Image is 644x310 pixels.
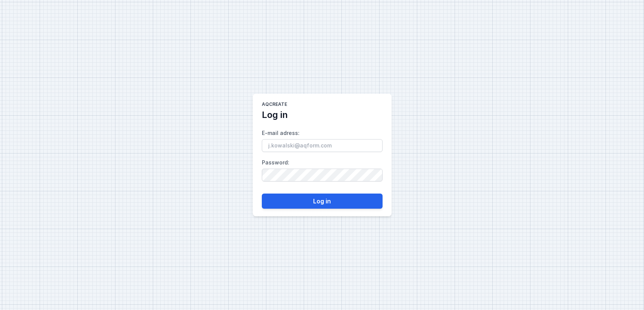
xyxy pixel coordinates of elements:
[262,127,383,152] label: E-mail adress :
[262,101,287,109] h1: AQcreate
[262,109,288,121] h2: Log in
[262,169,383,181] input: Password:
[262,194,383,209] button: Log in
[262,157,383,181] label: Password :
[262,139,383,152] input: E-mail adress:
